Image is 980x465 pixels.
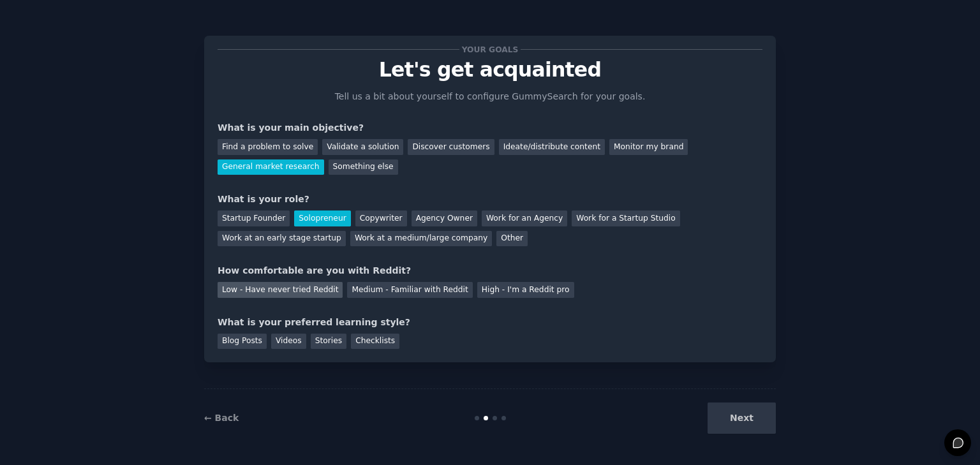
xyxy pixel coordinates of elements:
[351,334,399,350] div: Checklists
[329,90,651,103] p: Tell us a bit about yourself to configure GummySearch for your goals.
[482,210,567,226] div: Work for an Agency
[496,231,528,247] div: Other
[218,334,267,350] div: Blog Posts
[499,139,605,155] div: Ideate/distribute content
[218,121,762,135] div: What is your main objective?
[609,139,688,155] div: Monitor my brand
[329,159,398,175] div: Something else
[218,210,290,226] div: Startup Founder
[218,59,762,81] p: Let's get acquainted
[459,43,521,56] span: Your goals
[218,316,762,329] div: What is your preferred learning style?
[218,231,346,247] div: Work at an early stage startup
[322,139,403,155] div: Validate a solution
[350,231,492,247] div: Work at a medium/large company
[218,193,762,206] div: What is your role?
[218,159,324,175] div: General market research
[412,210,477,226] div: Agency Owner
[347,282,472,298] div: Medium - Familiar with Reddit
[408,139,494,155] div: Discover customers
[218,282,343,298] div: Low - Have never tried Reddit
[294,210,350,226] div: Solopreneur
[311,334,346,350] div: Stories
[218,264,762,277] div: How comfortable are you with Reddit?
[218,139,318,155] div: Find a problem to solve
[477,282,574,298] div: High - I'm a Reddit pro
[355,210,407,226] div: Copywriter
[271,334,306,350] div: Videos
[572,210,679,226] div: Work for a Startup Studio
[204,413,239,423] a: ← Back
